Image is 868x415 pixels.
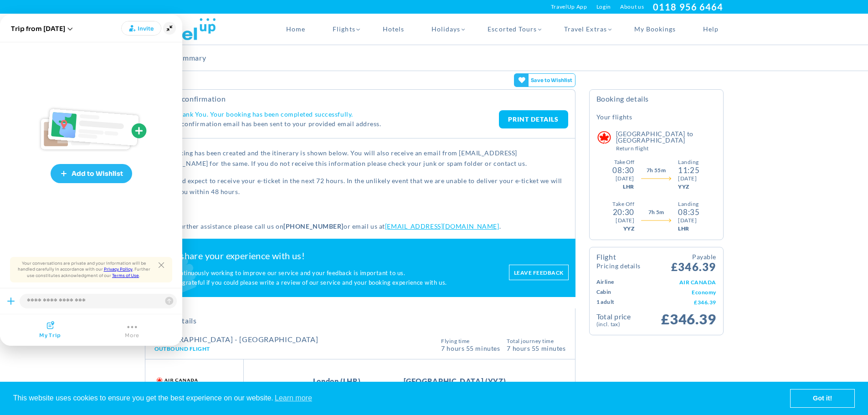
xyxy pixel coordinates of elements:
div: YYZ [678,183,699,191]
td: Total Price [596,312,657,328]
p: You should expect to receive your e-ticket in the next 72 hours. In the unlikely event that we ar... [152,175,568,197]
h4: [GEOGRAPHIC_DATA] - [GEOGRAPHIC_DATA] [154,336,318,343]
img: Air Canada [595,131,613,144]
td: AIR CANADA [636,277,716,287]
img: AC.png [154,366,200,393]
span: London (LHR) [313,376,361,387]
small: Return Flight [616,146,716,151]
td: 1 Adult [596,297,637,307]
a: PRINT DETAILS [499,110,568,128]
p: We are continuously working to improve our service and your feedback is important to us. We will ... [152,268,500,288]
a: Escorted Tours [474,14,550,45]
a: Travel Extras [550,14,621,45]
h2: Please share your experience with us! [152,250,500,261]
small: Payable [671,252,716,261]
a: learn more about cookies [273,391,313,405]
p: For any further assistance please call us on or email us at . [152,221,568,231]
a: Home [272,14,319,45]
div: YYZ [623,225,634,233]
div: Landing [678,200,699,208]
td: Airline [596,277,637,287]
div: 08:30 [612,166,634,174]
div: [DATE] [616,174,634,183]
div: LHR [623,183,634,191]
div: Take Off [614,158,634,166]
a: Flights [319,14,369,45]
span: Outbound Flight [154,345,210,352]
p: Your booking has been created and the itinerary is shown below. You will also receive an email fr... [152,148,568,169]
div: [DATE] [678,174,699,183]
div: [DATE] [678,216,699,225]
p: A confirmation email has been sent to your provided email address. [175,118,499,129]
span: 7 hours 55 Minutes [507,344,565,352]
span: 7h 5m [648,208,664,216]
h4: Thank You. Your booking has been completed successfully. [175,110,499,118]
td: £346.39 [636,297,716,307]
span: 7h 55m [647,166,666,174]
a: [EMAIL_ADDRESS][DOMAIN_NAME] [385,222,499,230]
a: Help [689,14,723,45]
strong: [PHONE_NUMBER] [283,222,344,230]
gamitee-button: Get your friends' opinions [514,73,575,87]
a: My Bookings [621,14,690,45]
span: [GEOGRAPHIC_DATA] (YYZ) [404,376,506,387]
div: 08:35 [678,208,699,216]
span: £346.39 [671,252,716,272]
span: Total Journey Time [507,338,565,344]
h5: Your Flights [596,113,632,122]
span: 7 Hours 55 Minutes [441,344,500,352]
div: 11:25 [678,166,699,174]
div: LHR [678,225,699,233]
td: Cabin [596,287,637,297]
h2: Flight Details [152,316,568,325]
div: 20:30 [613,208,634,216]
span: £346.39 [661,310,716,328]
span: This website uses cookies to ensure you get the best experience on our website. [13,391,790,405]
small: Pricing Details [596,263,641,269]
h2: Booking Confirmation [152,94,568,103]
a: dismiss cookie message [791,389,854,408]
div: Take Off [612,200,634,208]
a: 0118 956 6464 [653,1,723,12]
small: (Incl. Tax) [596,320,657,328]
div: [DATE] [616,216,634,225]
h5: [GEOGRAPHIC_DATA] to [GEOGRAPHIC_DATA] [616,131,716,151]
td: Economy [636,287,716,297]
span: Flying Time [441,338,500,344]
h4: Flight [596,253,641,269]
a: Hotels [369,14,418,45]
h4: Booking Details [596,94,716,110]
a: Leave feedback [509,265,569,280]
a: Holidays [418,14,474,45]
div: Landing [678,158,699,166]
